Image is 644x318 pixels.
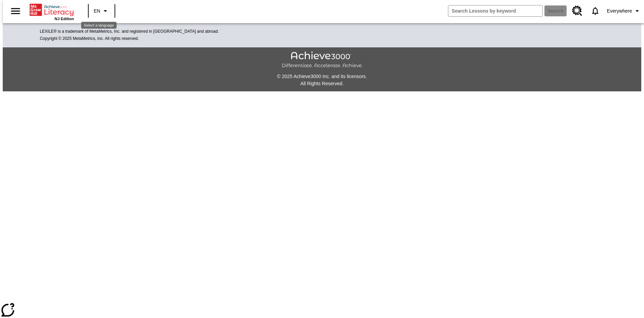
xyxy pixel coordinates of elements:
span: EN [94,7,100,15]
button: Language: EN, Select a language [91,5,113,17]
button: Profile/Settings [604,5,644,17]
div: Home [30,2,74,21]
p: All Rights Reserved. [3,80,641,87]
input: search field [448,5,542,16]
span: Everywhere [607,7,632,15]
div: Select a language [81,22,117,29]
span: NJ Edition [55,17,74,21]
a: Resource Center, Will open in new tab [568,2,586,20]
a: Notifications [586,2,604,20]
span: Copyright © 2025 MetaMetrics, Inc. All rights reserved. [40,36,139,41]
p: © 2025 Achieve3000 Inc. and its licensors. [3,73,641,80]
button: Open side menu [5,1,26,21]
img: Achieve3000 Differentiate Accelerate Achieve [282,51,363,69]
p: LEXILE® is a trademark of MetaMetrics, Inc. and registered in [GEOGRAPHIC_DATA] and abroad. [40,28,604,35]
